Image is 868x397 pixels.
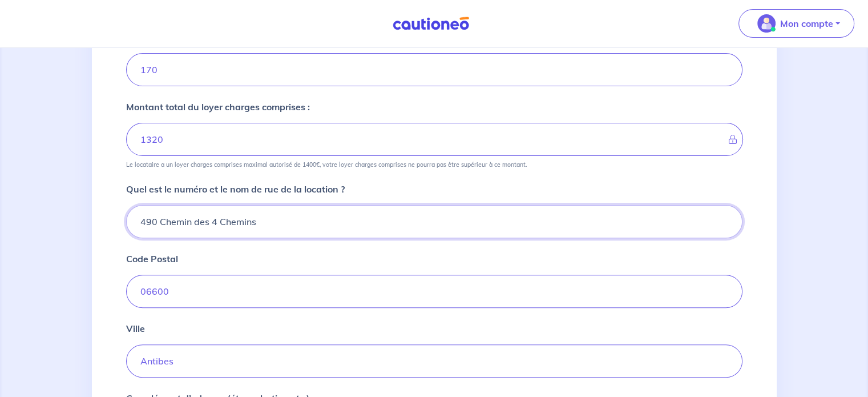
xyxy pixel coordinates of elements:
input: Ex: 165 avenue de Bretagne [126,205,742,238]
p: Mon compte [780,17,833,30]
img: Cautioneo [388,17,474,31]
p: Montant total du loyer charges comprises : [126,100,310,114]
input: Ex: 59000 [126,275,742,308]
button: illu_account_valid_menu.svgMon compte [738,9,854,38]
p: Code Postal [126,252,178,266]
p: Ville [126,322,145,335]
img: illu_account_valid_menu.svg [757,14,776,33]
p: Quel est le numéro et le nom de rue de la location ? [126,182,345,196]
p: Le locataire a un loyer charges comprises maximal autorisé de 1400€, votre loyer charges comprise... [126,161,527,169]
input: Ex: Lille [126,344,742,378]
